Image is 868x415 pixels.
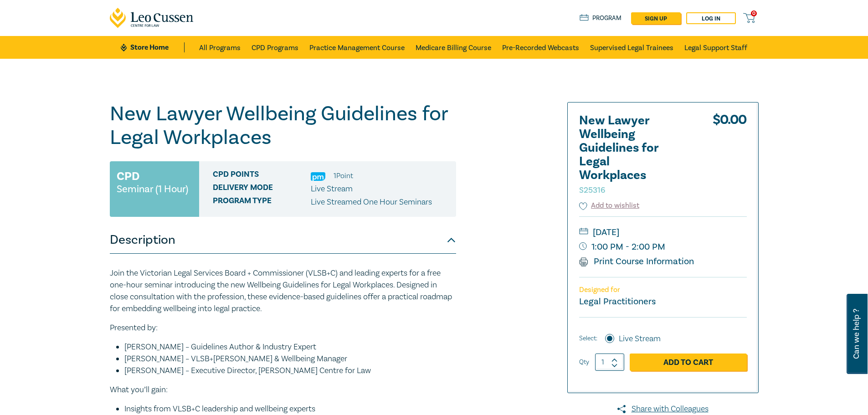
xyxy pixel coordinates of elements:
[110,102,456,149] h1: New Lawyer Wellbeing Guidelines for Legal Workplaces
[579,185,605,195] small: S25316
[124,403,456,415] li: Insights from VLSB+C leadership and wellbeing experts
[579,286,747,294] p: Designed for
[631,12,681,24] a: sign up
[590,36,673,59] a: Supervised Legal Trainees
[579,296,656,307] small: Legal Practitioners
[124,365,456,377] li: [PERSON_NAME] – Executive Director, [PERSON_NAME] Centre for Law
[334,170,353,182] li: 1 Point
[579,256,694,267] a: Print Course Information
[311,196,432,208] p: Live Streamed One Hour Seminars
[311,172,325,181] img: Practice Management & Business Skills
[579,240,747,254] small: 1:00 PM - 2:00 PM
[416,36,491,59] a: Medicare Billing Course
[852,299,861,369] span: Can we help ?
[213,196,311,208] span: Program type
[124,341,456,353] li: [PERSON_NAME] – Guidelines Author & Industry Expert
[579,225,747,240] small: [DATE]
[213,170,311,182] span: CPD Points
[579,114,679,196] h2: New Lawyer Wellbeing Guidelines for Legal Workplaces
[686,12,736,24] a: Log in
[110,322,456,334] p: Presented by:
[579,357,589,367] label: Qty
[117,168,139,184] h3: CPD
[199,36,241,59] a: All Programs
[502,36,579,59] a: Pre-Recorded Webcasts
[713,114,747,200] div: $ 0.00
[567,403,759,415] a: Share with Colleagues
[751,10,757,16] span: 0
[110,267,456,315] p: Join the Victorian Legal Services Board + Commissioner (VLSB+C) and leading experts for a free on...
[117,184,188,194] small: Seminar (1 Hour)
[121,42,184,52] a: Store Home
[124,353,456,365] li: [PERSON_NAME] – VLSB+[PERSON_NAME] & Wellbeing Manager
[311,184,353,194] span: Live Stream
[630,354,747,371] a: Add to Cart
[213,183,311,195] span: Delivery Mode
[309,36,405,59] a: Practice Management Course
[110,384,456,396] p: What you’ll gain:
[619,333,661,345] label: Live Stream
[579,333,597,343] span: Select:
[595,354,624,371] input: 1
[579,200,640,211] button: Add to wishlist
[110,226,456,254] button: Description
[252,36,298,59] a: CPD Programs
[684,36,747,59] a: Legal Support Staff
[580,13,622,23] a: Program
